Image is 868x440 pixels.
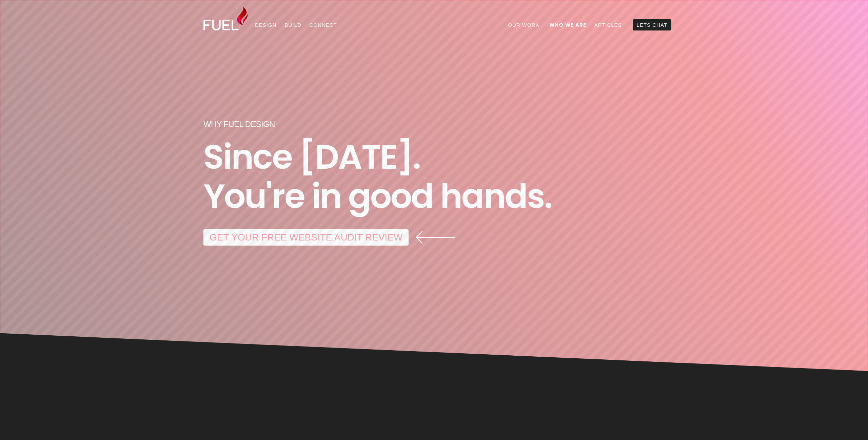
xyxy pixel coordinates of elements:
a: Design [251,19,281,30]
a: Articles [590,19,626,30]
a: Connect [305,19,341,30]
a: Build [281,19,305,30]
a: Our Work [504,19,543,30]
img: Fuel Design Ltd - Website design and development company in North Shore, Auckland [203,7,248,30]
a: Who We Are [545,19,590,30]
a: Lets Chat [633,19,671,30]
